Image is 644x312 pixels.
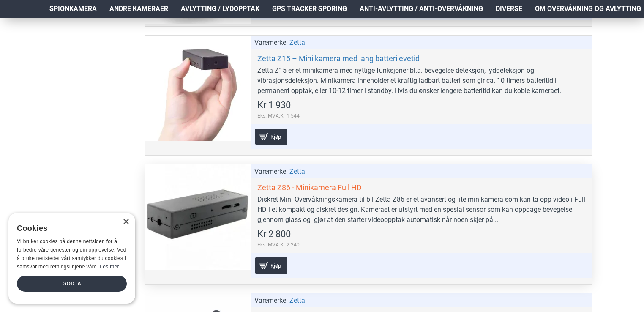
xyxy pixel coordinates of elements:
[289,38,305,48] a: Zetta
[254,296,288,306] span: Varemerke:
[109,4,168,14] span: Andre kameraer
[145,36,251,141] a: Zetta Z15 – Mini kamera med lang batterilevetid Zetta Z15 – Mini kamera med lang batterilevetid
[257,54,420,63] a: Zetta Z15 – Mini kamera med lang batterilevetid
[100,264,119,270] a: Les mer, opens a new window
[254,167,288,177] span: Varemerke:
[257,183,362,192] a: Zetta Z86 - Minikamera Full HD
[289,296,305,306] a: Zetta
[289,167,305,177] a: Zetta
[257,230,291,239] span: Kr 2 800
[268,263,283,268] span: Kjøp
[17,276,127,292] div: Godta
[145,164,251,270] a: Zetta Z86 - Minikamera Full HD Zetta Z86 - Minikamera Full HD
[17,238,126,269] span: Vi bruker cookies på denne nettsiden for å forbedre våre tjenester og din opplevelse. Ved å bruke...
[268,134,283,140] span: Kjøp
[257,66,586,96] div: Zetta Z15 er et minikamera med nyttige funksjoner bl.a. bevegelse deteksjon, lyddeteksjon og vibr...
[49,4,97,14] span: Spionkamera
[257,194,586,225] div: Diskret Mini Overvåkningskamera til bil Zetta Z86 er et avansert og lite minikamera som kan ta op...
[360,4,483,14] span: Anti-avlytting / Anti-overvåkning
[496,4,522,14] span: Diverse
[257,241,300,249] span: Eks. MVA:Kr 2 240
[123,219,129,225] div: Close
[272,4,347,14] span: GPS Tracker Sporing
[181,4,259,14] span: Avlytting / Lydopptak
[254,38,288,48] span: Varemerke:
[535,4,641,14] span: Om overvåkning og avlytting
[17,219,121,238] div: Cookies
[257,112,300,120] span: Eks. MVA:Kr 1 544
[257,101,291,110] span: Kr 1 930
